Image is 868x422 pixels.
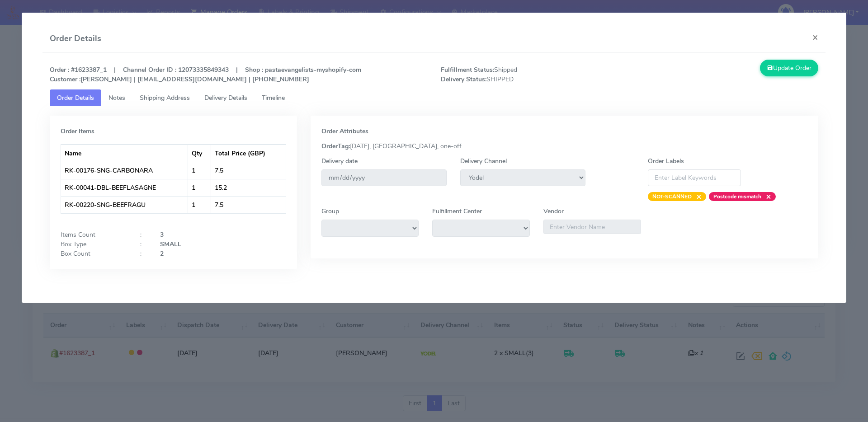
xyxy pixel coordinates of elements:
td: RK-00220-SNG-BEEFRAGU [61,196,188,213]
button: Update Order [760,60,819,76]
td: 15.2 [211,179,285,196]
label: Order Labels [648,156,684,166]
button: Close [805,25,826,49]
strong: Order Items [61,127,94,136]
div: Items Count [54,230,133,239]
div: Box Count [54,249,133,258]
strong: Postcode mismatch [713,193,761,200]
div: : [133,230,153,239]
td: 1 [188,196,211,213]
input: Enter Label Keywords [648,169,741,186]
span: Delivery Details [204,94,247,102]
td: 7.5 [211,162,285,179]
label: Group [321,206,339,216]
input: Enter Vendor Name [543,220,641,234]
strong: Order Attributes [321,127,368,136]
td: 7.5 [211,196,285,213]
strong: NOT-SCANNED [652,193,692,200]
td: RK-00041-DBL-BEEFLASAGNE [61,179,188,196]
span: × [761,192,771,201]
strong: 3 [160,230,164,239]
strong: SMALL [160,240,181,249]
td: 1 [188,179,211,196]
td: RK-00176-SNG-CARBONARA [61,162,188,179]
div: [DATE], [GEOGRAPHIC_DATA], one-off [315,141,815,151]
td: 1 [188,162,211,179]
strong: 2 [160,249,164,258]
label: Delivery Channel [460,156,507,166]
strong: Fulfillment Status: [441,66,494,74]
div: Box Type [54,239,133,249]
label: Fulfillment Center [432,206,482,216]
span: Notes [108,94,125,102]
span: × [692,192,702,201]
div: : [133,239,153,249]
span: Shipped SHIPPED [434,65,630,84]
span: Shipping Address [140,94,190,102]
strong: Order : #1623387_1 | Channel Order ID : 12073335849343 | Shop : pastaevangelists-myshopify-com [P... [50,66,361,84]
span: Order Details [57,94,94,102]
label: Vendor [543,206,564,216]
span: Timeline [262,94,285,102]
ul: Tabs [50,89,819,106]
th: Name [61,145,188,162]
div: : [133,249,153,258]
strong: Delivery Status: [441,75,486,84]
th: Qty [188,145,211,162]
label: Delivery date [321,156,358,166]
strong: OrderTag: [321,142,350,150]
h4: Order Details [50,33,101,45]
strong: Customer : [50,75,80,84]
th: Total Price (GBP) [211,145,285,162]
